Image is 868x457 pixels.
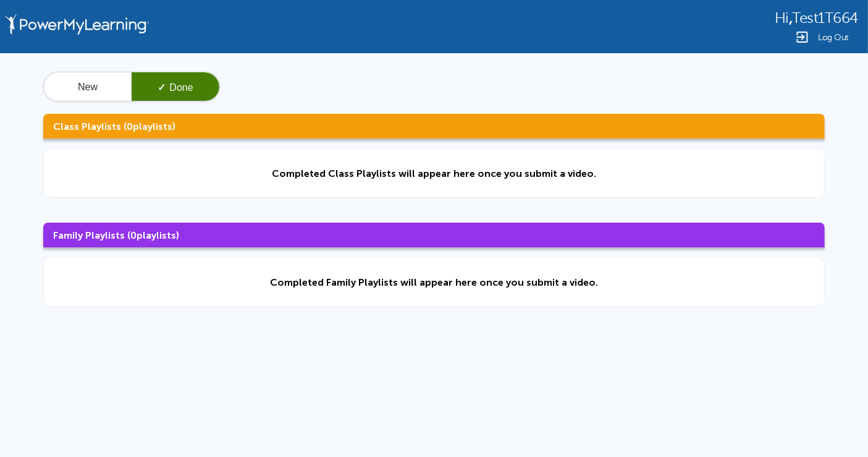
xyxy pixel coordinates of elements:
div: Completed Class Playlists will appear here once you submit a video. [272,168,596,179]
div: , [775,9,858,27]
span: 0 [127,121,133,132]
span: Hi [775,10,789,27]
span: Test1T664 [792,10,858,27]
span: Log Out [818,33,849,42]
div: Completed Family Playlists will appear here once you submit a video. [270,276,598,288]
button: New [44,72,132,102]
h3: Family Playlists ( playlists) [43,223,825,247]
span: ✓ [158,82,166,93]
span: 0 [130,229,137,241]
img: Logout Icon [794,30,809,45]
button: ✓Done [132,72,219,102]
h3: Class Playlists ( playlists) [43,114,825,139]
